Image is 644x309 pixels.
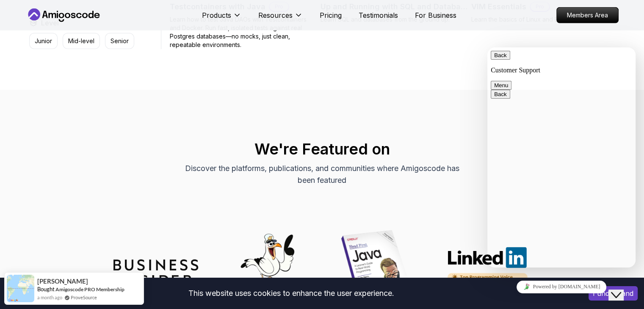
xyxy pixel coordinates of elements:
[320,10,342,20] a: Pricing
[415,10,456,20] a: For Business
[37,294,62,301] span: a month ago
[258,10,303,27] button: Resources
[258,10,293,20] p: Resources
[487,47,636,268] iframe: chat widget
[35,37,52,45] p: Junior
[111,37,129,45] p: Senior
[68,37,94,45] p: Mid-level
[202,10,241,27] button: Products
[487,277,636,296] iframe: chat widget
[105,33,134,49] button: Senior
[37,286,55,292] span: Bought
[26,141,619,157] h2: We're Featured on
[170,15,317,49] p: Learn how to test Java DAOs with Testcontainers and Docker. Run fast, isolated tests against real...
[446,247,531,299] img: partner_linkedin
[55,286,124,292] a: Amigoscode PRO Membership
[37,278,88,285] span: [PERSON_NAME]
[557,8,618,23] p: Members Area
[113,259,198,286] img: partner_insider
[7,275,34,302] img: provesource social proof notification image
[608,275,636,301] iframe: chat widget
[180,163,464,186] p: Discover the platforms, publications, and communities where Amigoscode has been featured
[71,294,97,301] a: ProveSource
[6,284,576,303] div: This website uses cookies to enhance the user experience.
[29,33,58,49] button: Junior
[202,10,231,20] p: Products
[359,10,398,20] a: Testimonials
[556,7,619,23] a: Members Area
[63,33,100,49] button: Mid-level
